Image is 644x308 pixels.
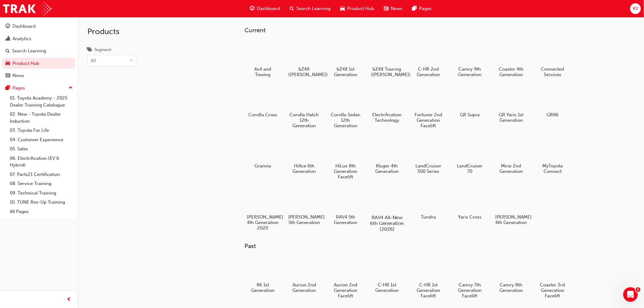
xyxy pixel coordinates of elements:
a: 04. Customer Experience [7,135,75,145]
a: RAV4 All-New 6th Generation (2026) [369,187,405,233]
a: Aurion 2nd Generation [286,255,323,296]
span: guage-icon [5,24,10,29]
a: C-HR 1st Generation Facelift [410,255,447,301]
h5: Corolla Hatch 12th Generation [288,112,320,128]
a: Coaster 3rd Generation Facelift [534,255,571,301]
span: News [391,5,403,12]
span: up-icon [68,84,73,92]
a: Fortuner 2nd Generation Facelift [410,84,447,131]
h5: Aurion 2nd Generation [288,282,320,293]
h5: [PERSON_NAME] 4th Generation [495,214,527,225]
a: Trak [3,2,51,16]
h5: GR Yaris 1st Generation [495,112,527,123]
span: search-icon [5,48,10,54]
a: GR86 [534,84,571,120]
a: 08. Service Training [7,179,75,188]
a: Yaris Cross [452,187,488,222]
h5: C-HR 1st Generation [371,282,403,293]
a: Product Hub [2,58,75,69]
div: Search Learning [12,47,46,54]
a: 07. Parts21 Certification [7,170,75,179]
button: DashboardAnalyticsSearch LearningProduct HubNews [2,19,75,82]
h5: bZ4X 1st Generation [330,66,362,77]
div: All [91,57,96,64]
span: down-icon [129,57,134,65]
a: Analytics [2,33,75,44]
a: News [2,70,75,81]
a: 09. Technical Training [7,188,75,198]
span: Search Learning [297,5,331,12]
div: Dashboard [12,23,36,30]
a: HiAce 6th Generation [286,135,323,176]
a: 4x4 and Towing [245,39,281,79]
a: guage-iconDashboard [245,2,285,15]
h5: Camry 7th Generation Facelift [454,282,486,299]
span: pages-icon [5,86,10,91]
a: [PERSON_NAME] 5th Generation [286,187,323,227]
h5: Connected Services [537,66,569,77]
h5: RAV4 All-New 6th Generation (2026) [370,215,404,232]
a: search-iconSearch Learning [285,2,336,15]
a: HiLux 8th Generation Facelift [327,135,364,182]
div: News [12,72,24,79]
a: Aurion 2nd Generation Facelift [327,255,364,301]
h5: Tundra [412,214,444,220]
a: LandCruiser 70 [452,135,488,176]
span: guage-icon [250,5,255,12]
h3: Current [245,27,590,34]
a: 03. Toyota For Life [7,126,75,135]
a: Camry 8th Generation [493,255,530,296]
a: news-iconNews [379,2,408,15]
iframe: Intercom live chat [623,287,638,302]
a: Camry 7th Generation Facelift [452,255,488,301]
h5: Aurion 2nd Generation Facelift [330,282,362,299]
span: KV [633,5,638,12]
a: Camry 9th Generation [452,39,488,79]
h5: 4x4 and Towing [247,66,279,77]
a: All Pages [7,207,75,216]
h5: C-HR 2nd Generation [412,66,444,77]
a: 01. Toyota Academy - 2025 Dealer Training Catalogue [7,93,75,110]
div: Analytics [12,35,31,42]
div: Pages [12,85,25,92]
h5: LandCruiser 70 [454,163,486,174]
a: bZ4X ([PERSON_NAME]) [286,39,323,79]
a: 10. TUNE Rev-Up Training [7,198,75,207]
a: Kluger 4th Generation [369,135,405,176]
span: car-icon [5,61,10,66]
h5: Electrification Technology [371,112,403,123]
a: [PERSON_NAME] 4th Generation [493,187,530,227]
h5: HiAce 6th Generation [288,163,320,174]
h5: 86 1st Generation [247,282,279,293]
a: Mirai 2nd Generation [493,135,530,176]
h2: Products [87,27,136,37]
h5: LandCruiser 300 Series [412,163,444,174]
h5: Kluger 4th Generation [371,163,403,174]
a: RAV4 5th Generation [327,187,364,227]
a: Corolla Sedan 12th Generation [327,84,364,131]
span: car-icon [341,5,345,12]
h5: GR Supra [454,112,486,117]
h5: Camry 8th Generation [495,282,527,293]
a: Corolla Hatch 12th Generation [286,84,323,131]
span: news-icon [384,5,389,12]
a: bZ4X 1st Generation [327,39,364,79]
span: pages-icon [412,5,417,12]
span: Pages [419,5,432,12]
h5: [PERSON_NAME] 4th Generation 2020 [247,214,279,231]
a: 86 1st Generation [245,255,281,296]
h3: Past [245,243,590,250]
span: tags-icon [87,47,92,53]
a: [PERSON_NAME] 4th Generation 2020 [245,187,281,233]
h5: bZ4X Touring ([PERSON_NAME]) [371,66,403,77]
a: Granvia [245,135,281,171]
a: pages-iconPages [408,2,437,15]
h5: Granvia [247,163,279,169]
span: chart-icon [5,36,10,42]
h5: [PERSON_NAME] 5th Generation [288,214,320,225]
a: MyToyota Connect [534,135,571,176]
h5: Corolla Sedan 12th Generation [330,112,362,128]
a: bZ4X Touring ([PERSON_NAME]) [369,39,405,79]
span: Product Hub [348,5,374,12]
h5: GR86 [537,112,569,117]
